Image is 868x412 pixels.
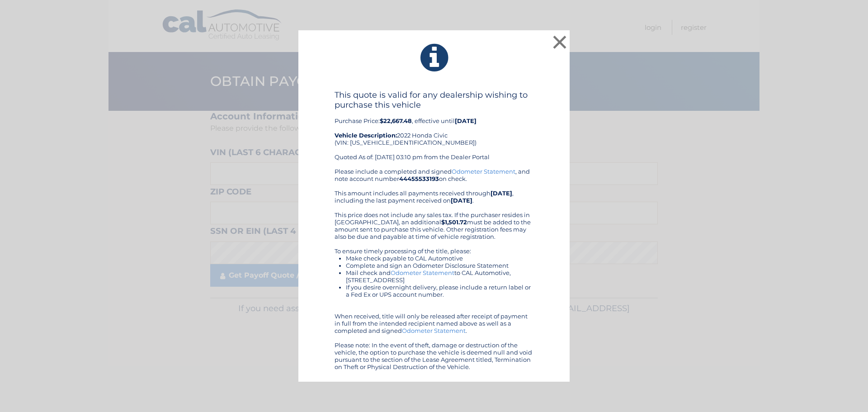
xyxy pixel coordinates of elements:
[399,175,439,182] b: 44455533193
[380,117,412,124] b: $22,667.48
[455,117,476,124] b: [DATE]
[402,327,466,334] a: Odometer Statement
[391,269,454,276] a: Odometer Statement
[335,132,397,139] strong: Vehicle Description:
[452,168,515,175] a: Odometer Statement
[335,90,533,110] h4: This quote is valid for any dealership wishing to purchase this vehicle
[441,218,467,226] b: $1,501.72
[346,269,533,284] li: Mail check and to CAL Automotive, [STREET_ADDRESS]
[451,197,472,204] b: [DATE]
[551,33,569,51] button: ×
[491,189,512,197] b: [DATE]
[335,168,533,370] div: Please include a completed and signed , and note account number on check. This amount includes al...
[346,262,533,269] li: Complete and sign an Odometer Disclosure Statement
[335,90,533,168] div: Purchase Price: , effective until 2022 Honda Civic (VIN: [US_VEHICLE_IDENTIFICATION_NUMBER]) Quot...
[346,284,533,298] li: If you desire overnight delivery, please include a return label or a Fed Ex or UPS account number.
[346,255,533,262] li: Make check payable to CAL Automotive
